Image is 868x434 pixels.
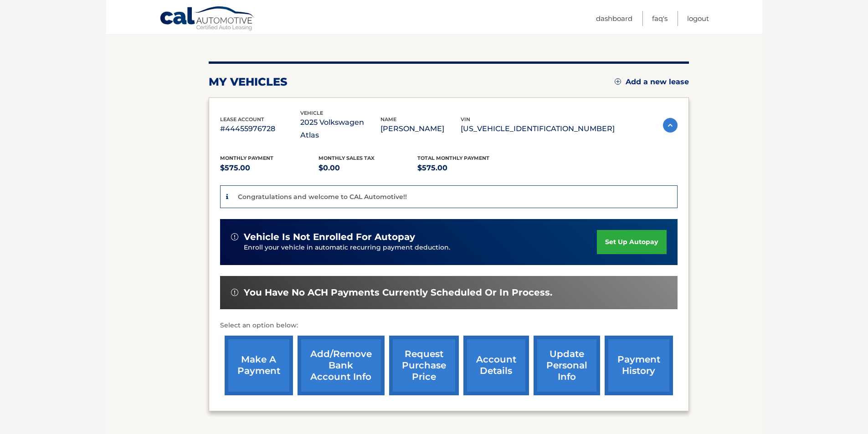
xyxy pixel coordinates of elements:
span: vehicle is not enrolled for autopay [244,231,415,243]
p: $575.00 [417,162,516,174]
span: Total Monthly Payment [417,155,489,161]
p: Select an option below: [220,320,678,331]
p: [PERSON_NAME] [380,123,461,135]
span: vin [461,116,470,123]
a: account details [463,336,529,395]
span: lease account [220,116,264,123]
p: $575.00 [220,162,319,174]
h2: my vehicles [209,75,288,89]
span: You have no ACH payments currently scheduled or in process. [244,287,552,298]
a: FAQ's [652,11,668,26]
a: Cal Automotive [159,6,255,32]
img: accordion-active.svg [663,118,678,133]
span: Monthly sales Tax [318,155,375,161]
a: Logout [687,11,709,26]
a: Add/Remove bank account info [298,336,385,395]
img: alert-white.svg [231,289,238,296]
p: [US_VEHICLE_IDENTIFICATION_NUMBER] [461,123,615,135]
p: #44455976728 [220,123,300,135]
a: payment history [605,336,673,395]
a: request purchase price [389,336,459,395]
a: set up autopay [597,230,666,254]
p: Congratulations and welcome to CAL Automotive!! [238,193,407,201]
span: vehicle [300,110,323,116]
a: Add a new lease [615,77,689,87]
p: $0.00 [318,162,417,174]
img: alert-white.svg [231,233,238,240]
a: make a payment [225,336,293,395]
span: name [380,116,396,123]
a: update personal info [534,336,600,395]
img: add.svg [615,78,621,85]
a: Dashboard [596,11,632,26]
span: Monthly Payment [220,155,273,161]
p: Enroll your vehicle in automatic recurring payment deduction. [244,243,597,253]
p: 2025 Volkswagen Atlas [300,116,380,142]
